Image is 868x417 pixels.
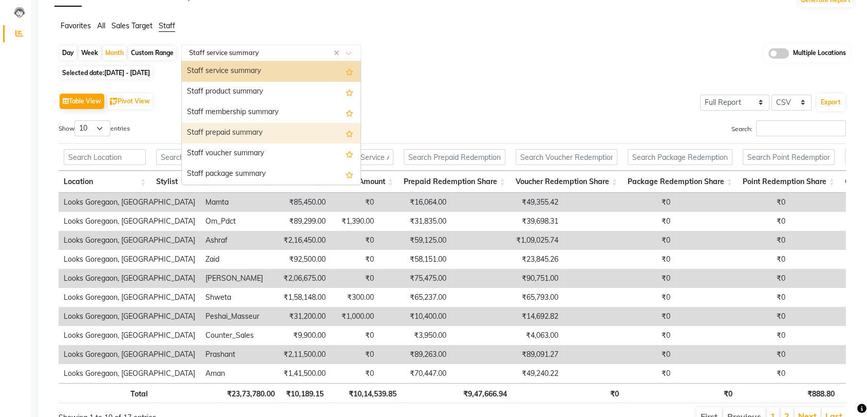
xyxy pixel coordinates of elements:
td: Zaid [200,250,268,269]
td: Looks Goregaon, [GEOGRAPHIC_DATA] [59,288,200,307]
td: ₹0 [563,364,675,383]
td: ₹65,793.00 [451,288,563,307]
span: Add this report to Favorites List [346,148,353,160]
td: ₹0 [563,326,675,345]
td: ₹90,751.00 [451,269,563,288]
td: Looks Goregaon, [GEOGRAPHIC_DATA] [59,345,200,364]
td: ₹1,390.00 [331,212,379,231]
span: Multiple Locations [793,48,846,59]
img: pivot.png [110,98,118,105]
td: ₹1,000.00 [331,307,379,326]
td: Mamta [200,193,268,212]
td: ₹1,41,500.00 [268,364,331,383]
label: Show entries [59,120,130,136]
th: ₹888.80 [738,383,839,403]
td: ₹3,950.00 [379,326,451,345]
td: ₹2,16,450.00 [268,231,331,250]
td: ₹0 [331,269,379,288]
button: Pivot View [107,94,153,109]
td: ₹49,240.22 [451,364,563,383]
td: Looks Goregaon, [GEOGRAPHIC_DATA] [59,231,200,250]
td: Looks Goregaon, [GEOGRAPHIC_DATA] [59,326,200,345]
span: Sales Target [111,21,153,30]
td: ₹89,299.00 [268,212,331,231]
th: ₹9,47,666.94 [402,383,512,403]
td: ₹0 [675,345,790,364]
input: Search Point Redemption Share [743,149,835,165]
th: ₹10,189.15 [280,383,329,403]
td: ₹0 [331,345,379,364]
th: Voucher Redemption Share: activate to sort column ascending [511,171,622,193]
td: ₹0 [675,288,790,307]
td: ₹0 [675,193,790,212]
span: Staff [159,21,175,30]
td: ₹0 [675,231,790,250]
td: ₹58,151.00 [379,250,451,269]
td: ₹16,064.00 [379,193,451,212]
td: ₹2,06,675.00 [268,269,331,288]
td: Prashant [200,345,268,364]
td: Shweta [200,288,268,307]
td: ₹14,692.82 [451,307,563,326]
td: ₹0 [563,250,675,269]
td: Looks Goregaon, [GEOGRAPHIC_DATA] [59,250,200,269]
td: ₹65,237.00 [379,288,451,307]
td: ₹0 [675,250,790,269]
td: Looks Goregaon, [GEOGRAPHIC_DATA] [59,307,200,326]
td: ₹0 [331,364,379,383]
td: Peshai_Masseur [200,307,268,326]
th: ₹0 [624,383,738,403]
td: ₹1,09,025.74 [451,231,563,250]
div: Staff prepaid summary [182,123,361,143]
td: Looks Goregaon, [GEOGRAPHIC_DATA] [59,269,200,288]
td: ₹92,500.00 [268,250,331,269]
td: ₹0 [563,307,675,326]
input: Search Location [64,149,146,165]
td: Om_Pdct [200,212,268,231]
th: Prepaid Redemption Share: activate to sort column ascending [399,171,511,193]
td: ₹0 [675,364,790,383]
td: ₹0 [563,193,675,212]
input: Search Service Amount [331,149,393,165]
select: Showentries [74,120,110,136]
td: ₹0 [563,231,675,250]
span: Favorites [61,21,91,30]
div: Custom Range [128,46,176,60]
td: ₹0 [563,345,675,364]
td: ₹70,447.00 [379,364,451,383]
td: [PERSON_NAME] [200,269,268,288]
td: Aman [200,364,268,383]
td: Looks Goregaon, [GEOGRAPHIC_DATA] [59,364,200,383]
input: Search: [756,120,846,136]
td: ₹0 [563,288,675,307]
div: Staff package summary [182,164,361,185]
td: ₹0 [331,250,379,269]
div: Week [79,46,101,60]
th: Package Redemption Share: activate to sort column ascending [622,171,738,193]
span: Add this report to Favorites List [346,86,353,98]
span: Add this report to Favorites List [346,168,353,180]
td: ₹23,845.26 [451,250,563,269]
td: ₹10,400.00 [379,307,451,326]
td: ₹300.00 [331,288,379,307]
td: Looks Goregaon, [GEOGRAPHIC_DATA] [59,212,200,231]
th: ₹23,73,780.00 [218,383,280,403]
td: ₹0 [675,307,790,326]
button: Export [817,94,845,111]
td: ₹31,200.00 [268,307,331,326]
th: Service Amount: activate to sort column ascending [326,171,399,193]
td: ₹59,125.00 [379,231,451,250]
span: Add this report to Favorites List [346,127,353,139]
span: Selected date: [60,66,153,79]
td: ₹89,263.00 [379,345,451,364]
td: ₹1,58,148.00 [268,288,331,307]
th: Location: activate to sort column ascending [59,171,151,193]
span: All [97,21,105,30]
th: ₹10,14,539.85 [329,383,402,403]
span: [DATE] - [DATE] [104,69,150,77]
td: ₹89,091.27 [451,345,563,364]
td: Counter_Sales [200,326,268,345]
td: ₹0 [331,193,379,212]
ng-dropdown-panel: Options list [181,61,361,185]
span: Add this report to Favorites List [346,106,353,119]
